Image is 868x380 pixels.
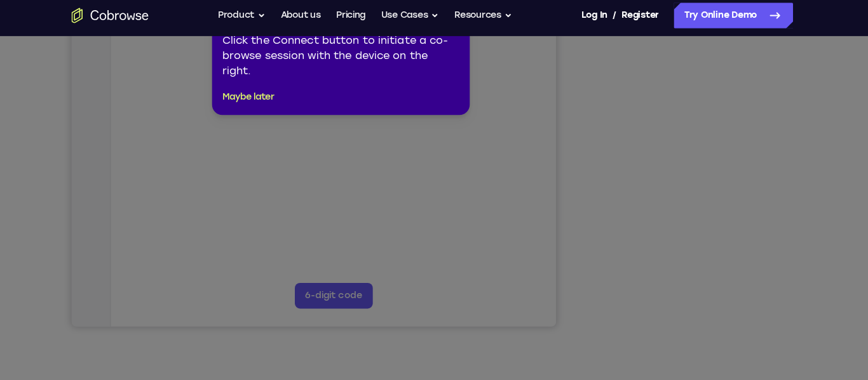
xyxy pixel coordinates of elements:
div: Open device details [39,67,478,115]
div: Click the Connect button to initiate a co-browse session with the device on the right. [227,37,461,83]
a: Try Online Demo [672,8,790,33]
button: Use Cases [383,8,440,33]
div: Online [142,78,175,88]
span: web@example.com [92,95,229,105]
span: / [612,13,616,28]
input: Filter devices... [72,42,232,55]
div: New devices found. [143,82,146,84]
a: Pricing [339,8,369,33]
a: Sessions [8,37,31,60]
button: Maybe later [227,93,278,108]
button: Refresh [447,38,468,58]
span: Cobrowse demo [249,95,315,105]
div: App [236,95,315,105]
a: Settings [8,66,31,89]
button: Resources [456,8,513,33]
h1: Connect [49,8,118,28]
a: Connect [8,8,31,30]
a: Register [621,8,658,33]
span: +11 more [322,95,355,105]
button: Product [222,8,269,33]
a: Go to the home page [78,13,154,28]
a: About us [285,8,324,33]
div: Trial Website [79,77,137,89]
div: Email [79,95,229,105]
a: Connect [402,79,463,102]
a: Log In [581,8,606,33]
label: Email [388,42,410,55]
label: demo_id [252,42,292,55]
